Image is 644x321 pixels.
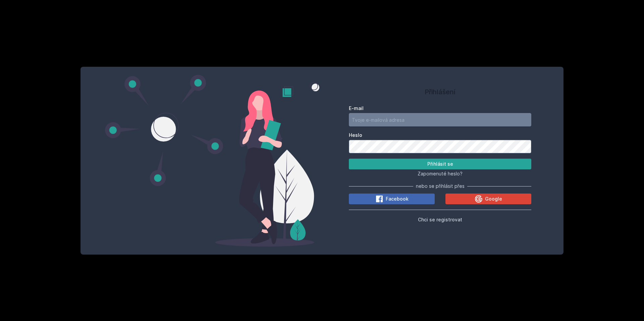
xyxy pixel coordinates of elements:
[349,105,531,112] label: E-mail
[349,159,531,169] button: Přihlásit se
[349,113,531,126] input: Tvoje e-mailová adresa
[418,171,463,176] span: Zapomenuté heslo?
[485,196,502,202] span: Google
[386,196,409,202] span: Facebook
[349,87,531,97] h1: Přihlášení
[418,217,462,222] span: Chci se registrovat
[349,194,435,204] button: Facebook
[445,194,531,204] button: Google
[349,132,531,139] label: Heslo
[416,183,465,190] span: nebo se přihlásit přes
[418,215,462,223] button: Chci se registrovat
